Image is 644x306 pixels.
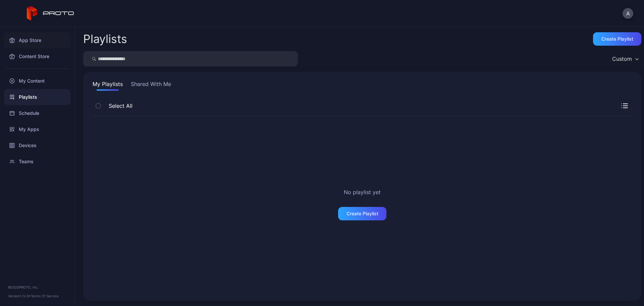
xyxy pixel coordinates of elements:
[4,73,71,89] a: My Content
[601,36,633,42] div: Create Playlist
[612,55,632,62] div: Custom
[31,294,59,298] a: Terms Of Service
[346,211,378,216] div: Create Playlist
[105,102,132,110] span: Select All
[8,294,31,298] span: Version 1.12.0 •
[623,8,633,19] button: A
[4,121,71,137] a: My Apps
[4,89,71,105] a: Playlists
[4,48,71,64] a: Content Store
[4,137,71,154] a: Devices
[4,154,71,170] a: Teams
[4,105,71,121] a: Schedule
[129,80,172,91] button: Shared With Me
[609,51,641,67] button: Custom
[4,32,71,48] a: App Store
[83,33,127,45] h2: Playlists
[338,207,386,220] button: Create Playlist
[91,80,124,91] button: My Playlists
[593,32,641,46] button: Create Playlist
[8,285,67,290] div: © 2025 PROTO, Inc.
[344,188,381,196] h2: No playlist yet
